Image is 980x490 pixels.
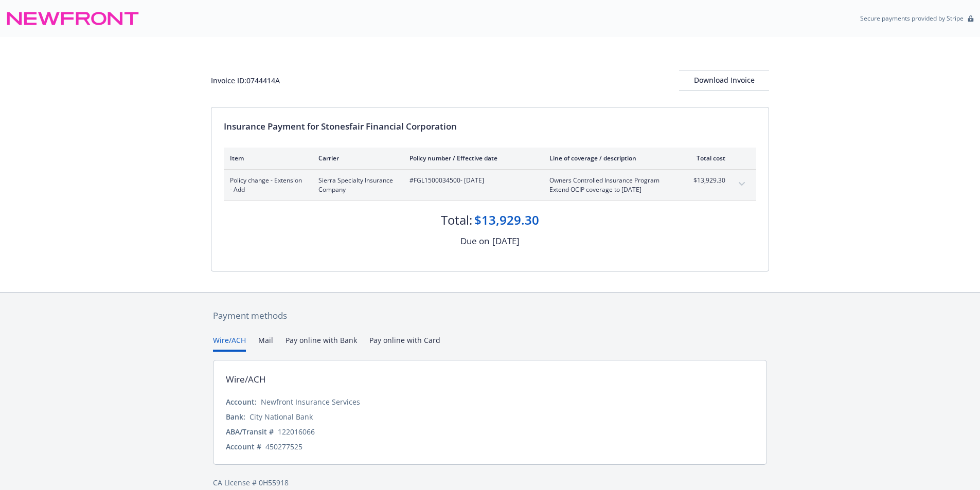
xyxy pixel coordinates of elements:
[224,120,756,133] div: Insurance Payment for Stonesfair Financial Corporation
[549,176,670,194] span: Owners Controlled Insurance ProgramExtend OCIP coverage to [DATE]
[226,441,261,452] div: Account #
[226,426,274,437] div: ABA/Transit #
[265,441,302,452] div: 450277525
[211,75,280,86] div: Invoice ID: 0744414A
[286,335,357,352] button: Pay online with Bank
[318,176,393,194] span: Sierra Specialty Insurance Company
[441,211,472,229] div: Total:
[474,211,539,229] div: $13,929.30
[409,154,533,162] div: Policy number / Effective date
[409,176,533,185] span: #FGL1500034500 - [DATE]
[549,154,670,162] div: Line of coverage / description
[549,176,670,185] span: Owners Controlled Insurance Program
[679,70,769,90] div: Download Invoice
[687,176,725,185] span: $13,929.30
[687,154,725,162] div: Total cost
[250,411,313,422] div: City National Bank
[278,426,315,437] div: 122016066
[226,373,266,386] div: Wire/ACH
[734,176,750,192] button: expand content
[549,185,670,194] span: Extend OCIP coverage to [DATE]
[213,309,767,322] div: Payment methods
[261,396,360,407] div: Newfront Insurance Services
[224,170,756,201] div: Policy change - Extension - AddSierra Specialty Insurance Company#FGL1500034500- [DATE]Owners Con...
[492,234,520,248] div: [DATE]
[369,335,440,352] button: Pay online with Card
[860,14,964,23] p: Secure payments provided by Stripe
[226,396,257,407] div: Account:
[318,154,393,162] div: Carrier
[213,477,767,488] div: CA License # 0H55918
[226,411,245,422] div: Bank:
[230,154,302,162] div: Item
[213,335,246,352] button: Wire/ACH
[230,176,302,194] span: Policy change - Extension - Add
[460,234,489,248] div: Due on
[258,335,273,352] button: Mail
[679,70,769,90] button: Download Invoice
